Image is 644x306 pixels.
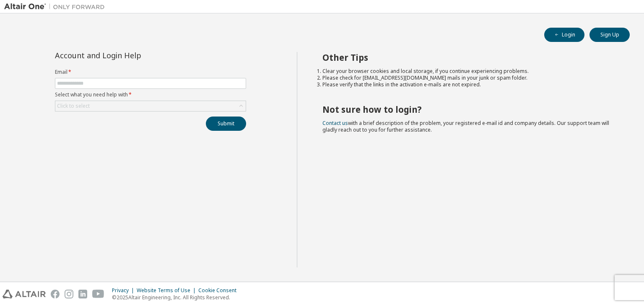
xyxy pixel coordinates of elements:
h2: Not sure how to login? [322,104,615,115]
div: Click to select [55,101,246,111]
a: Contact us [322,119,348,127]
span: with a brief description of the problem, your registered e-mail id and company details. Our suppo... [322,119,609,133]
img: facebook.svg [51,290,60,298]
button: Submit [206,117,246,131]
p: © 2025 Altair Engineering, Inc. All Rights Reserved. [112,294,241,301]
img: Altair One [4,3,109,11]
li: Clear your browser cookies and local storage, if you continue experiencing problems. [322,68,615,75]
div: Click to select [57,103,90,109]
div: Website Terms of Use [137,287,198,294]
label: Select what you need help with [55,91,246,98]
li: Please check for [EMAIL_ADDRESS][DOMAIN_NAME] mails in your junk or spam folder. [322,75,615,81]
h2: Other Tips [322,52,615,63]
img: altair_logo.svg [3,290,46,298]
div: Account and Login Help [55,52,208,59]
button: Sign Up [589,28,630,42]
img: instagram.svg [65,290,73,298]
li: Please verify that the links in the activation e-mails are not expired. [322,81,615,88]
div: Cookie Consent [198,287,241,294]
button: Login [544,28,584,42]
div: Privacy [112,287,137,294]
label: Email [55,69,246,75]
img: youtube.svg [92,290,104,298]
img: linkedin.svg [78,290,87,298]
